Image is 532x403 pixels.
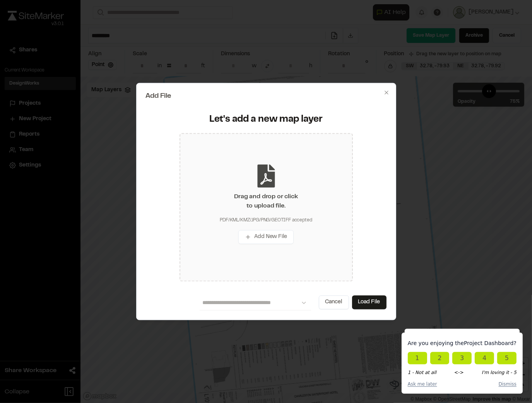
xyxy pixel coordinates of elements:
[151,113,382,126] div: Let's add a new map layer
[220,217,312,224] div: PDF/KML/KMZ/JPG/PNG/GEOTIFF accepted
[238,230,293,244] button: Add New File
[180,133,353,282] div: Drag and drop or clickto upload file.PDF/KML/KMZ/JPG/PNG/GEOTIFF acceptedAdd New File
[352,296,387,309] button: Load File
[234,192,298,211] div: Drag and drop or click to upload file.
[146,92,387,99] h2: Add File
[319,296,349,309] button: Cancel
